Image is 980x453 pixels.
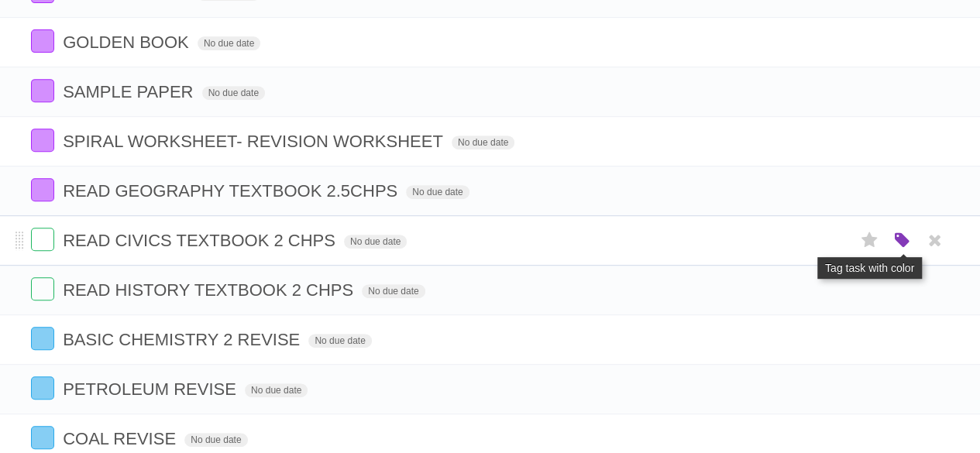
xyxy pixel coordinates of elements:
[184,433,247,447] span: No due date
[406,185,469,199] span: No due date
[63,280,357,300] span: READ HISTORY TEXTBOOK 2 CHPS
[362,284,425,298] span: No due date
[31,277,54,300] label: Done
[63,132,447,151] span: SPIRAL WORKSHEET- REVISION WORKSHEET
[31,178,54,201] label: Done
[31,376,54,400] label: Done
[63,181,401,201] span: READ GEOGRAPHY TEXTBOOK 2.5CHPS
[63,330,304,349] span: BASIC CHEMISTRY 2 REVISE
[452,136,514,149] span: No due date
[308,334,371,348] span: No due date
[31,29,54,53] label: Done
[63,82,197,101] span: SAMPLE PAPER
[31,426,54,449] label: Done
[63,379,240,399] span: PETROLEUM REVISE
[63,33,193,52] span: GOLDEN BOOK
[31,129,54,152] label: Done
[854,228,884,253] label: Star task
[31,228,54,251] label: Done
[31,79,54,102] label: Done
[31,327,54,350] label: Done
[63,231,339,250] span: READ CIVICS TEXTBOOK 2 CHPS
[344,235,407,249] span: No due date
[198,36,260,50] span: No due date
[63,429,180,448] span: COAL REVISE
[245,383,308,397] span: No due date
[202,86,265,100] span: No due date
